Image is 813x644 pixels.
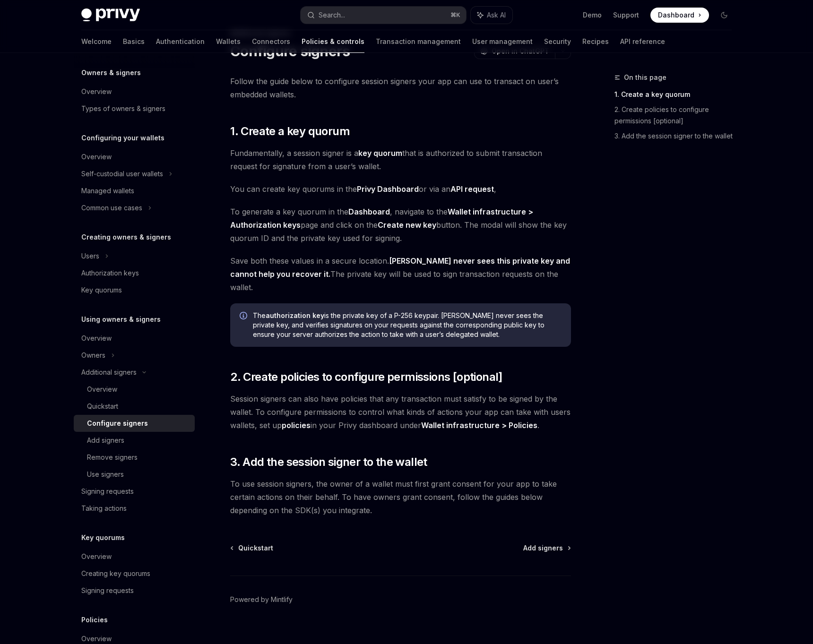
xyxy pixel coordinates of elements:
h5: Owners & signers [81,67,141,78]
span: Quickstart [238,543,273,553]
a: Dashboard [650,8,709,23]
a: API reference [620,30,665,53]
div: Users [81,250,99,262]
span: To use session signers, the owner of a wallet must first grant consent for your app to take certa... [230,477,571,517]
a: Overview [74,83,195,100]
a: Privy Dashboard [357,184,419,194]
a: Types of owners & signers [74,100,195,117]
div: Overview [81,86,112,97]
a: Basics [123,30,145,53]
div: Taking actions [81,503,127,514]
a: Authentication [156,30,205,53]
div: Creating key quorums [81,568,150,579]
svg: Info [240,312,249,321]
a: Overview [74,330,195,347]
div: Search... [319,9,345,21]
a: Configure signers [74,415,195,432]
a: policies [282,421,311,430]
strong: authorization key [266,311,324,319]
a: Security [544,30,571,53]
a: Taking actions [74,500,195,517]
a: Dashboard [348,207,390,217]
a: 2. Create policies to configure permissions [optional] [614,102,739,129]
span: Save both these values in a secure location. The private key will be used to sign transaction req... [230,254,571,294]
div: Remove signers [87,452,138,463]
a: Remove signers [74,449,195,466]
a: Quickstart [231,543,273,553]
div: Types of owners & signers [81,103,165,114]
a: Welcome [81,30,112,53]
h5: Key quorums [81,532,125,543]
a: 1. Create a key quorum [614,87,739,102]
span: You can create key quorums in the or via an , [230,182,571,196]
h5: Configuring your wallets [81,132,164,144]
span: On this page [624,72,666,83]
a: Wallets [216,30,241,53]
a: Connectors [252,30,290,53]
span: Add signers [523,543,563,553]
a: Creating key quorums [74,565,195,582]
a: Demo [583,10,602,20]
a: Managed wallets [74,182,195,199]
button: Toggle dark mode [717,8,732,23]
a: 3. Add the session signer to the wallet [614,129,739,144]
div: Configure signers [87,418,148,429]
span: Session signers can also have policies that any transaction must satisfy to be signed by the wall... [230,392,571,432]
a: Recipes [582,30,609,53]
h5: Using owners & signers [81,314,161,325]
span: 1. Create a key quorum [230,124,350,139]
img: dark logo [81,9,140,22]
span: Follow the guide below to configure session signers your app can use to transact on user’s embedd... [230,75,571,101]
h5: Policies [81,614,108,626]
a: Use signers [74,466,195,483]
a: Signing requests [74,483,195,500]
div: Quickstart [87,401,118,412]
div: Common use cases [81,202,142,214]
span: Fundamentally, a session signer is a that is authorized to submit transaction request for signatu... [230,146,571,173]
span: ⌘ K [450,11,460,19]
a: Support [613,10,639,20]
div: Authorization keys [81,267,139,279]
strong: Wallet infrastructure > Policies [421,421,537,430]
a: key quorum [358,148,402,158]
span: 2. Create policies to configure permissions [optional] [230,369,502,385]
div: Add signers [87,435,124,446]
div: Signing requests [81,486,134,497]
div: Use signers [87,469,124,480]
a: User management [472,30,533,53]
a: Key quorums [74,282,195,299]
a: Overview [74,548,195,565]
div: Key quorums [81,284,122,296]
a: API request [450,184,494,194]
a: Policies & controls [302,30,364,53]
div: Owners [81,350,105,361]
a: Authorization keys [74,265,195,282]
a: Overview [74,148,195,165]
button: Search...⌘K [301,7,466,24]
span: Ask AI [487,10,506,20]
div: Overview [81,151,112,163]
div: Signing requests [81,585,134,596]
strong: [PERSON_NAME] never sees this private key and cannot help you recover it. [230,256,570,279]
span: To generate a key quorum in the , navigate to the page and click on the button. The modal will sh... [230,205,571,245]
a: Quickstart [74,398,195,415]
a: Overview [74,381,195,398]
div: Overview [81,551,112,562]
div: Additional signers [81,367,137,378]
span: The is the private key of a P-256 keypair. [PERSON_NAME] never sees the private key, and verifies... [253,311,562,339]
div: Overview [87,384,117,395]
div: Managed wallets [81,185,134,197]
h5: Creating owners & signers [81,232,171,243]
div: Self-custodial user wallets [81,168,163,180]
a: Powered by Mintlify [230,595,293,604]
a: Transaction management [376,30,461,53]
strong: Create new key [378,220,436,230]
div: Overview [81,333,112,344]
a: Add signers [523,543,570,553]
span: 3. Add the session signer to the wallet [230,455,427,470]
span: Dashboard [658,10,694,20]
a: Signing requests [74,582,195,599]
a: Add signers [74,432,195,449]
button: Ask AI [471,7,512,24]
